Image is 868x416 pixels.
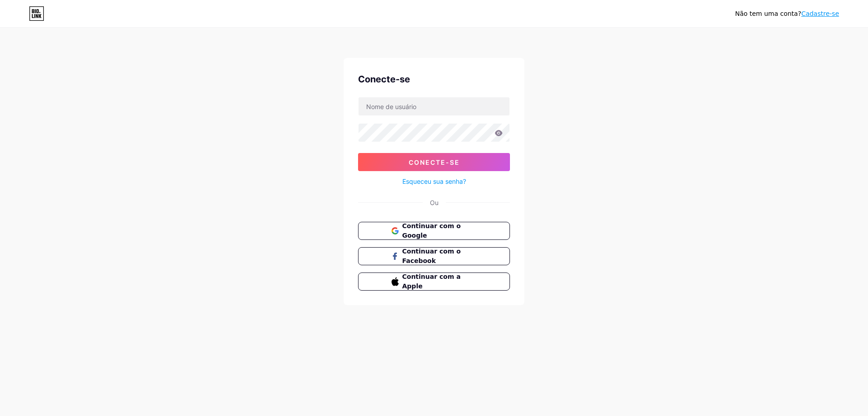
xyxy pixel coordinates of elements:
font: Continuar com o Facebook [402,248,461,264]
font: Ou [430,199,439,206]
font: Esqueceu sua senha? [402,177,466,185]
font: Continuar com a Apple [402,273,461,290]
font: Não tem uma conta? [735,10,801,17]
font: Conecte-se [409,158,460,166]
button: Continuar com o Facebook [358,247,510,265]
input: Nome de usuário [359,97,509,115]
button: Conecte-se [358,153,510,171]
a: Cadastre-se [801,10,839,17]
button: Continuar com a Apple [358,273,510,291]
font: Continuar com o Google [402,222,461,239]
a: Esqueceu sua senha? [402,177,466,186]
font: Conecte-se [358,74,410,85]
button: Continuar com o Google [358,222,510,240]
